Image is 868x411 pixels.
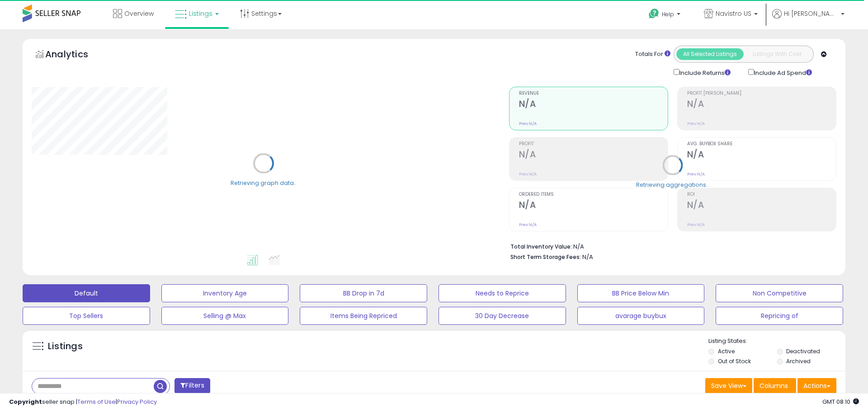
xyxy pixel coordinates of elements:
span: Navistro US [716,9,751,18]
button: 30 Day Decrease [439,307,566,325]
button: Non Competitive [716,284,843,302]
div: Include Ad Spend [741,67,826,78]
button: Default [23,284,150,302]
a: Hi [PERSON_NAME] [772,9,844,29]
strong: Copyright [9,397,42,406]
button: BB Drop in 7d [300,284,427,302]
button: All Selected Listings [676,48,744,60]
div: Totals For [635,50,670,59]
span: Overview [124,9,154,18]
button: Listings With Cost [743,48,811,60]
i: Get Help [648,8,660,19]
h5: Analytics [45,48,106,63]
div: Include Returns [667,67,741,78]
button: Items Being Repriced [300,307,427,325]
button: Repricing of [716,307,843,325]
span: Hi [PERSON_NAME] [784,9,838,18]
div: Retrieving graph data.. [231,179,297,187]
button: Needs to Reprice [439,284,566,302]
span: Help [662,10,674,18]
button: Top Sellers [23,307,150,325]
div: seller snap | | [9,398,157,406]
a: Help [642,1,689,29]
button: BB Price Below Min [577,284,705,302]
div: Retrieving aggregations.. [636,180,709,189]
button: avarage buybux [577,307,705,325]
span: Listings [189,9,212,18]
button: Selling @ Max [161,307,289,325]
button: Inventory Age [161,284,289,302]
